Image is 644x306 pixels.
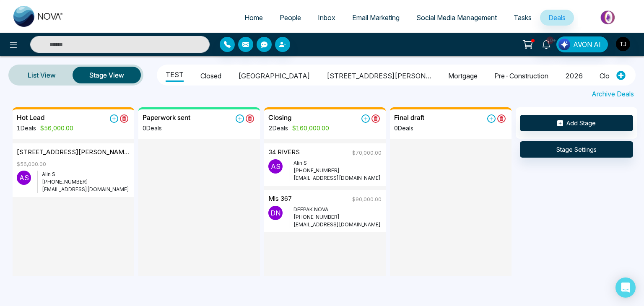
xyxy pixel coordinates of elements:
span: Tasks [514,13,532,22]
div: Open Intercom Messenger [615,277,636,298]
a: People [271,10,309,26]
p: $56,000.00 [17,161,46,168]
p: [PHONE_NUMBER] [293,167,382,174]
li: pre-construction [494,67,548,82]
li: 2026 [565,67,583,82]
p: [EMAIL_ADDRESS][DOMAIN_NAME] [293,221,382,228]
p: Mls 367 [268,194,292,206]
p: 34 RIVERS [268,148,300,159]
p: [PHONE_NUMBER] [293,213,382,221]
p: 2 Deals [268,124,329,132]
li: TEST [166,66,184,82]
h5: Paperwork sent [143,114,190,122]
img: Lead Flow [558,39,570,50]
a: List View [11,65,73,85]
span: People [280,13,301,22]
span: Inbox [318,13,335,22]
button: Stage Settings [520,141,633,158]
p: $70,000.00 [352,149,382,157]
a: Tasks [505,10,540,26]
li: [STREET_ADDRESS][PERSON_NAME] [327,67,431,82]
p: 1 Deals [17,124,73,132]
li: Closed [200,67,221,82]
p: [STREET_ADDRESS][PERSON_NAME] [17,148,130,157]
li: closec 2 [600,67,627,82]
img: User Avatar [616,37,630,51]
p: Alin S [293,159,382,167]
p: [PHONE_NUMBER] [42,178,130,186]
p: Alin S [42,171,130,178]
button: Stage View [73,67,141,83]
a: Email Marketing [344,10,408,26]
p: A S [17,171,31,185]
p: [EMAIL_ADDRESS][DOMAIN_NAME] [293,174,382,182]
p: [EMAIL_ADDRESS][DOMAIN_NAME] [42,186,130,193]
p: D N [268,206,283,220]
span: AVON AI [573,39,601,49]
a: Inbox [309,10,344,26]
h5: Closing [268,114,291,122]
p: 0 Deals [143,124,190,132]
span: Home [244,13,263,22]
span: $56,000.00 [36,124,73,132]
span: 10+ [546,36,554,44]
span: Email Marketing [352,13,400,22]
button: AVON AI [556,36,608,52]
li: [GEOGRAPHIC_DATA] [238,67,310,82]
a: 10+ [536,36,556,51]
span: Social Media Management [416,13,497,22]
a: Social Media Management [408,10,505,26]
a: Archive Deals [592,89,634,99]
a: Home [236,10,271,26]
p: $90,000.00 [352,196,382,203]
li: Mortgage [448,67,478,82]
h5: Hot Lead [17,114,44,122]
img: Market-place.gif [578,8,639,27]
button: Add Stage [520,115,633,131]
span: Deals [548,13,566,22]
a: Deals [540,10,574,26]
p: DEEPAK NOVA [293,206,382,213]
span: $160,000.00 [288,124,329,132]
p: A S [268,159,283,174]
h5: Final draft [394,114,424,122]
p: 0 Deals [394,124,424,132]
img: Nova CRM Logo [13,6,64,27]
